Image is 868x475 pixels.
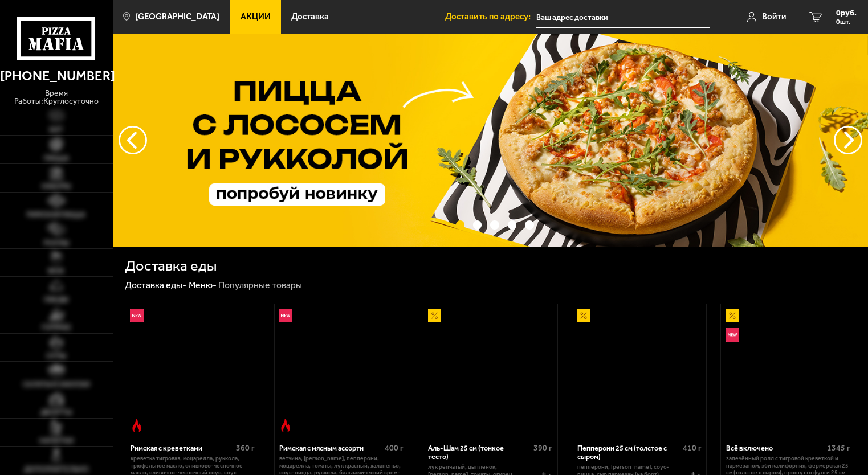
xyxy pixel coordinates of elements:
a: НовинкаОстрое блюдоРимская с мясным ассорти [275,304,409,436]
span: Дополнительно [24,466,89,473]
span: Войти [762,13,787,21]
span: Наборы [42,183,71,190]
img: Новинка [279,309,292,322]
span: 0 руб. [836,9,857,17]
span: Супы [46,353,66,360]
span: Доставить по адресу: [445,13,536,21]
button: предыдущий [834,126,862,154]
span: Хит [49,126,63,134]
input: Ваш адрес доставки [536,7,710,28]
a: Меню- [189,280,217,290]
span: [GEOGRAPHIC_DATA] [135,13,219,21]
span: Салаты и закуски [23,381,90,388]
a: Доставка еды- [125,280,186,290]
button: точки переключения [525,220,533,229]
span: Пицца [44,155,69,162]
span: Обеды [44,296,68,304]
img: Новинка [130,309,144,322]
img: Новинка [726,328,739,342]
img: Акционный [726,309,739,322]
span: Напитки [39,437,74,445]
div: Римская с креветками [131,444,233,452]
button: точки переключения [456,220,464,229]
a: АкционныйНовинкаВсё включено [721,304,855,436]
img: Акционный [577,309,590,322]
span: Роллы [44,240,69,247]
span: 400 г [385,443,404,453]
div: Аль-Шам 25 см (тонкое тесто) [428,444,531,461]
img: Острое блюдо [279,419,292,432]
a: АкционныйАль-Шам 25 см (тонкое тесто) [423,304,557,436]
span: 1345 г [827,443,850,453]
div: Пепперони 25 см (толстое с сыром) [577,444,680,461]
div: Популярные товары [218,280,302,292]
button: точки переключения [508,220,516,229]
span: Горячее [42,324,71,331]
span: 0 шт. [836,18,857,25]
button: точки переключения [473,220,482,229]
a: АкционныйПепперони 25 см (толстое с сыром) [572,304,706,436]
div: Римская с мясным ассорти [279,444,382,452]
button: следующий [119,126,147,154]
span: 390 г [533,443,552,453]
img: Острое блюдо [130,419,144,432]
span: 360 г [236,443,255,453]
span: WOK [48,268,64,275]
div: Всё включено [726,444,824,452]
img: Акционный [428,309,442,322]
span: Доставка [291,13,329,21]
span: Десерты [40,409,72,416]
a: НовинкаОстрое блюдоРимская с креветками [125,304,259,436]
h1: Доставка еды [125,259,217,273]
span: Римская пицца [27,211,85,219]
button: точки переключения [490,220,499,229]
span: 410 г [683,443,702,453]
span: Акции [241,13,271,21]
